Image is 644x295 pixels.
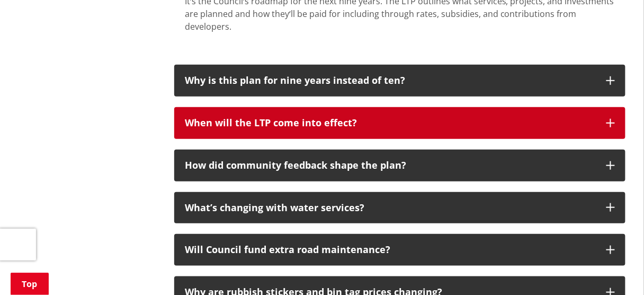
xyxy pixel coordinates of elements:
[185,118,596,128] div: When will the LTP come into effect?
[174,107,625,139] button: When will the LTP come into effect?
[174,192,625,224] button: What’s changing with water services?
[185,160,596,171] div: How did community feedback shape the plan?
[185,245,596,255] div: Will Council fund extra road maintenance?
[174,234,625,266] button: Will Council fund extra road maintenance?
[174,150,625,181] button: How did community feedback shape the plan?
[174,65,625,97] button: Why is this plan for nine years instead of ten?
[185,203,596,213] div: What’s changing with water services?
[595,250,633,289] iframe: Messenger Launcher
[11,273,49,295] a: Top
[185,75,596,86] div: Why is this plan for nine years instead of ten?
